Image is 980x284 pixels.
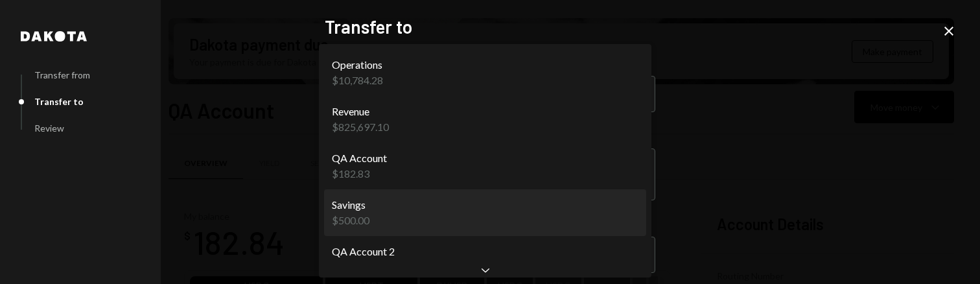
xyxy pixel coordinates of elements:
[332,259,395,275] div: $25.97
[34,69,90,80] div: Transfer from
[332,244,395,259] div: QA Account 2
[332,213,369,228] div: $500.00
[34,123,64,134] div: Review
[332,119,389,135] div: $825,697.10
[332,104,389,119] div: Revenue
[332,166,387,182] div: $182.83
[332,57,383,73] div: Operations
[34,96,84,107] div: Transfer to
[332,197,369,213] div: Savings
[332,150,387,166] div: QA Account
[325,14,655,40] h2: Transfer to
[332,73,383,88] div: $10,784.28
